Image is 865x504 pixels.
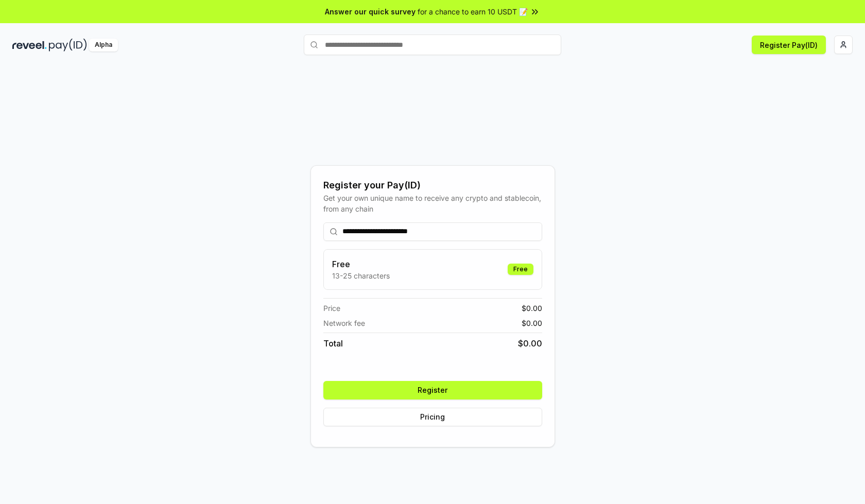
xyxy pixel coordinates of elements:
span: Network fee [323,318,365,328]
div: Register your Pay(ID) [323,178,542,193]
div: Get your own unique name to receive any crypto and stablecoin, from any chain [323,193,542,214]
span: Price [323,303,340,314]
span: $ 0.00 [522,318,542,328]
span: for a chance to earn 10 USDT 📝 [418,6,528,17]
span: Total [323,337,343,350]
button: Register Pay(ID) [752,36,826,54]
img: reveel_dark [12,39,47,51]
span: $ 0.00 [518,337,542,350]
span: Answer our quick survey [325,6,416,17]
img: pay_id [49,39,87,51]
p: 13-25 characters [332,270,390,281]
span: $ 0.00 [522,303,542,314]
div: Alpha [89,39,118,51]
button: Pricing [323,408,542,426]
button: Register [323,381,542,399]
div: Free [508,264,533,275]
h3: Free [332,258,390,270]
